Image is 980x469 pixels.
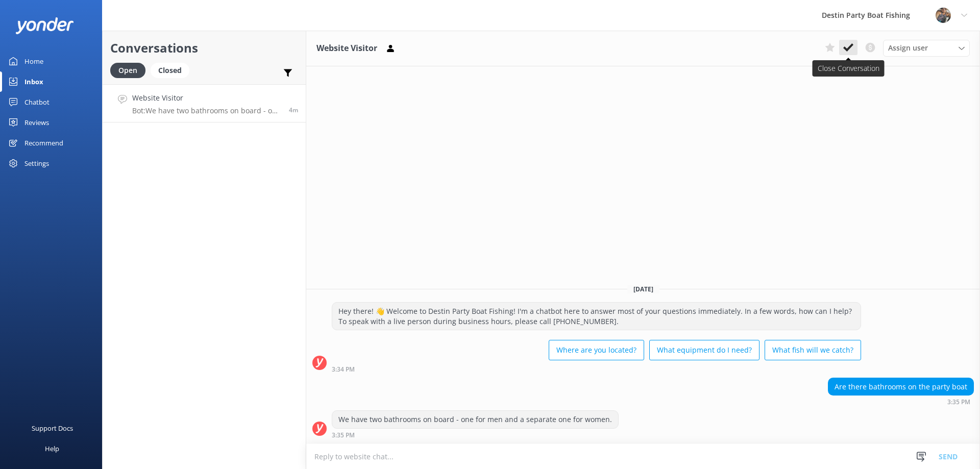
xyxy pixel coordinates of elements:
[110,63,145,78] div: Open
[24,153,49,174] div: Settings
[289,106,298,114] span: Oct 12 2025 03:35pm (UTC -05:00) America/Cancun
[765,340,861,360] button: What fish will we catch?
[103,84,306,122] a: Website VisitorBot:We have two bathrooms on board - one for men and a separate one for women.4m
[332,411,618,428] div: We have two bathrooms on board - one for men and a separate one for women.
[15,17,74,34] img: yonder-white-logo.png
[24,51,43,71] div: Home
[549,340,644,360] button: Where are you located?
[151,64,194,76] a: Closed
[828,398,974,405] div: Oct 12 2025 03:35pm (UTC -05:00) America/Cancun
[332,365,861,373] div: Oct 12 2025 03:34pm (UTC -05:00) America/Cancun
[132,106,281,115] p: Bot: We have two bathrooms on board - one for men and a separate one for women.
[45,438,59,459] div: Help
[332,303,861,330] div: Hey there! 👋 Welcome to Destin Party Boat Fishing! I'm a chatbot here to answer most of your ques...
[332,366,355,373] strong: 3:34 PM
[151,63,189,78] div: Closed
[883,40,970,56] div: Assign User
[936,8,951,23] img: 250-1666038197.jpg
[332,432,355,438] strong: 3:35 PM
[947,399,970,405] strong: 3:35 PM
[110,38,298,58] h2: Conversations
[132,92,281,104] h4: Website Visitor
[24,71,43,92] div: Inbox
[332,431,619,438] div: Oct 12 2025 03:35pm (UTC -05:00) America/Cancun
[649,340,759,360] button: What equipment do I need?
[627,285,659,293] span: [DATE]
[24,92,50,112] div: Chatbot
[32,418,73,438] div: Support Docs
[110,64,151,76] a: Open
[316,42,377,55] h3: Website Visitor
[24,133,63,153] div: Recommend
[888,42,928,54] span: Assign user
[828,378,973,396] div: Are there bathrooms on the party boat
[24,112,49,133] div: Reviews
